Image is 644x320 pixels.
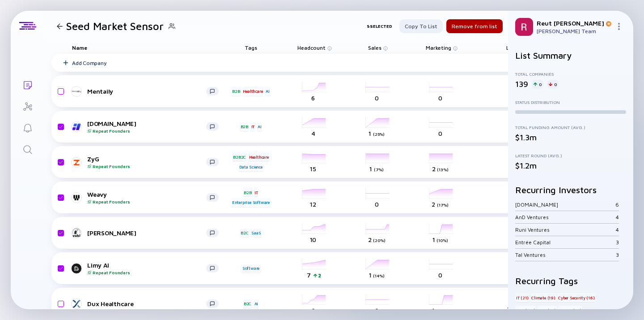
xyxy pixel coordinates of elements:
div: Limy AI [87,261,206,275]
div: B2B2C [232,152,247,161]
img: Menu [615,23,623,30]
div: $4m, [DATE] [493,199,551,205]
div: [DOMAIN_NAME] [87,120,206,134]
div: Climate (19) [530,293,556,302]
div: Add Company [72,60,106,66]
div: Mentaily [87,87,206,95]
div: IT [254,188,259,197]
div: AI [265,87,271,96]
span: Marketing [426,44,451,51]
a: [DOMAIN_NAME]Repeat Founders [72,120,226,134]
div: $3m, [DATE] [493,93,551,99]
div: [DATE] [493,270,551,276]
div: Data Science [238,163,263,172]
button: Copy to list [399,19,443,33]
div: Software [241,264,260,273]
div: B2B [231,87,241,96]
div: B2B (106) [515,306,536,315]
div: Latest Round (Avg.) [515,153,626,158]
div: Weavy [87,190,206,204]
div: Tal Ventures [515,251,616,258]
div: Pre-Seed [493,261,551,276]
span: Headcount [297,44,326,51]
div: [PERSON_NAME] Team [537,28,612,35]
div: Total Companies [515,71,626,77]
div: Pre-Seed [493,296,551,311]
div: Seed [493,119,551,134]
div: Dux Healthcare [87,300,206,307]
h2: Recurring Tags [515,276,626,286]
div: Repeat Founders [87,164,206,169]
div: 3 [616,239,619,246]
div: B2C [240,229,249,238]
div: Repeat Founders [87,199,206,204]
div: Total Funding Amount (Avg.) [515,125,626,130]
div: Runi Ventures [515,226,616,233]
div: $165k, [DATE] [493,306,551,311]
div: SaaS [250,229,262,238]
a: Investor Map [11,95,44,117]
div: Seed [493,225,551,241]
div: 139 [515,79,528,89]
div: Healthcare [248,152,270,161]
button: Remove from list [446,19,503,33]
div: Seed [493,155,551,170]
a: Lists [11,74,44,95]
h2: Recurring Investors [515,185,626,195]
div: Seed [493,190,551,205]
div: 3 [616,251,619,258]
div: [DOMAIN_NAME] [515,201,615,208]
div: AnD Ventures [515,214,616,221]
div: [PERSON_NAME] [87,229,206,237]
div: Repeat Founders [87,128,206,134]
div: Status Distribution [515,99,626,105]
div: Repeat Founders [87,270,206,275]
div: Healthcare [242,87,263,96]
span: Sales [368,44,381,51]
a: ZyGRepeat Founders [72,155,226,169]
div: $1.3m [515,133,626,142]
div: B2B [240,122,249,131]
div: $1.2m [515,161,626,170]
img: Reut Profile Picture [515,18,533,36]
div: Name [65,41,226,54]
div: B2B [243,188,252,197]
div: B2C (27) [538,306,557,315]
div: Cyber Security (16) [557,293,595,302]
div: IT [250,122,256,131]
div: 6 [615,201,619,208]
a: WeavyRepeat Founders [72,190,226,204]
div: 5 selected [367,19,392,33]
h2: List Summary [515,50,626,61]
span: Last Funding [506,44,538,51]
div: 0 [532,80,543,89]
div: B2B2C (16) [558,306,582,315]
div: 0 [547,80,559,89]
div: Tags [226,41,276,54]
div: AI [257,122,263,131]
div: Enterprise Software [231,198,271,207]
div: $1m, [DATE] [493,129,551,134]
a: Search [11,138,44,160]
div: Entrée Capital [515,239,616,246]
h1: Seed Market Sensor [66,20,164,32]
div: 4 [616,226,619,233]
div: ZyG [87,155,206,169]
a: Reminders [11,117,44,138]
div: IT (21) [515,293,530,302]
div: 4 [616,214,619,221]
div: Reut [PERSON_NAME] [537,19,612,27]
a: Limy AIRepeat Founders [72,261,226,275]
a: Mentaily [72,86,226,97]
div: AI [254,299,259,308]
div: B2C [243,299,252,308]
div: [DATE] [493,164,551,170]
div: Seed [493,84,551,99]
a: Dux Healthcare [72,298,226,309]
div: [DATE] [493,235,551,241]
a: [PERSON_NAME] [72,228,226,238]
